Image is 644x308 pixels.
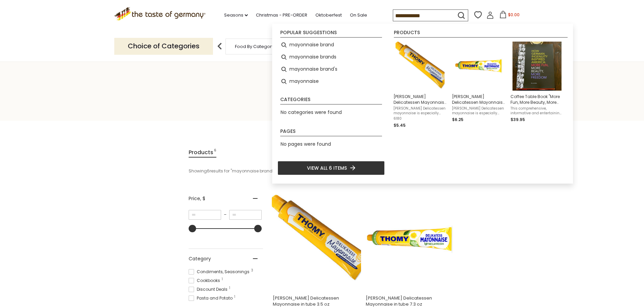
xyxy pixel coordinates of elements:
li: Thomy Delicatessen Mayonnaise in tube 7.3 oz [449,39,508,132]
div: Instant Search Results [272,24,573,184]
li: mayonnaise brands [278,51,385,63]
span: 1 [229,286,230,290]
a: Coffee Table Book "More Fun, More Beauty, More Freedom: How [DEMOGRAPHIC_DATA] Ingenuity Inspired... [510,42,564,129]
span: 1 [234,295,235,299]
li: mayonnaise brand [278,39,385,51]
a: View Products Tab [189,148,216,158]
li: Thomy Delicatessen Mayonnaise in tube 3.5 oz [391,39,449,132]
p: Choice of Categories [114,38,213,54]
span: Cookbooks [189,278,222,284]
span: 3 [251,269,253,272]
a: [PERSON_NAME] Delicatessen Mayonnaise in tube 3.5 oz[PERSON_NAME] Delicatessen mayonnaise is espe... [393,42,447,129]
button: $0.00 [495,11,524,21]
li: View all 6 items [278,161,385,175]
img: previous arrow [213,40,226,53]
img: Thomy Delikatess Mayonnaise [365,195,454,284]
span: [PERSON_NAME] Delicatessen mayonnaise is especially delicious on sandwiches and with french fries... [393,106,447,116]
a: Oktoberfest [315,11,342,19]
span: Coffee Table Book "More Fun, More Beauty, More Freedom: How [DEMOGRAPHIC_DATA] Ingenuity Inspired... [510,94,564,105]
span: No categories were found [281,109,342,116]
li: mayonnaise [278,75,385,88]
span: [PERSON_NAME] Delicatessen Mayonnaise in tube 7.3 oz [366,295,453,307]
span: Discount Deals [189,286,230,292]
a: Christmas - PRE-ORDER [256,11,307,19]
li: Popular suggestions [280,30,382,38]
span: View all 6 items [307,164,347,172]
span: – [221,212,229,218]
li: Coffee Table Book "More Fun, More Beauty, More Freedom: How German Ingenuity Inspired America" by... [508,39,566,132]
span: , $ [200,195,205,202]
span: 6 [214,148,216,157]
a: Seasons [224,11,248,19]
b: 6 [207,168,210,174]
a: Thomy Delikatess Mayonnaise[PERSON_NAME] Delicatessen Mayonnaise in tube 7.3 oz[PERSON_NAME] Deli... [452,42,505,129]
span: [PERSON_NAME] Delicatessen Mayonnaise in tube 3.5 oz [273,295,360,307]
span: [PERSON_NAME] Delicatessen mayonnaise is especially delicious on sandwiches and with french fries... [452,106,505,116]
span: Pasta and Potato [189,295,235,301]
span: Condiments, Seasonings [189,269,252,275]
div: Showing results for " " [189,165,353,177]
span: $0.00 [508,12,520,18]
h1: Search results [21,92,623,107]
li: Products [394,30,568,38]
span: This comprehensive, informative and entertaining coffee table book will inspire history buffs, ev... [510,106,564,116]
span: [PERSON_NAME] Delicatessen Mayonnaise in tube 3.5 oz [393,94,447,105]
span: No pages were found [281,141,331,147]
span: $6.25 [452,117,463,122]
a: On Sale [350,11,367,19]
span: Price [189,195,205,202]
img: Thomy Delikatess Mayonnaise [454,42,503,91]
li: Categories [280,97,382,104]
li: Pages [280,129,382,136]
span: 6180 [393,116,447,121]
span: 1 [222,278,223,281]
span: Category [189,255,211,262]
li: mayonnaise brand's [278,63,385,75]
input: Minimum value [189,210,221,220]
input: Maximum value [229,210,262,220]
span: [PERSON_NAME] Delicatessen Mayonnaise in tube 7.3 oz [452,94,505,105]
a: Food By Category [235,44,274,49]
span: $39.95 [510,117,525,122]
span: $5.45 [393,122,406,128]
